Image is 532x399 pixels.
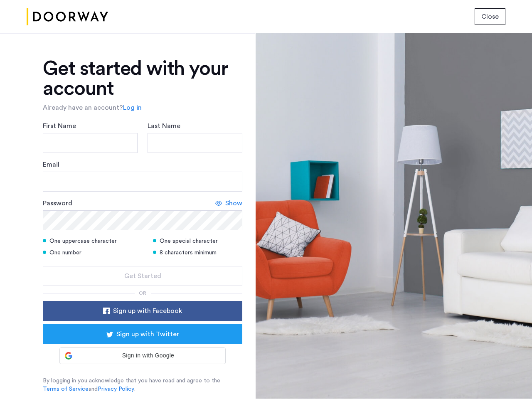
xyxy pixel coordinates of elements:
label: Password [43,198,72,208]
span: or [139,291,146,296]
a: Privacy Policy [98,385,134,393]
img: logo [27,1,108,32]
span: Close [481,12,499,22]
label: Last Name [148,121,180,131]
a: Terms of Service [43,385,89,393]
h1: Get started with your account [43,59,242,99]
span: Sign up with Facebook [113,306,182,316]
span: Sign in with Google [76,351,220,360]
button: button [43,324,242,344]
button: button [43,301,242,321]
a: Log in [123,103,142,113]
button: button [475,8,505,25]
div: One uppercase character [43,237,143,245]
span: Show [225,198,242,208]
label: First Name [43,121,76,131]
span: Get Started [124,271,161,281]
button: button [43,266,242,286]
p: By logging in you acknowledge that you have read and agree to the and . [43,377,242,393]
div: One number [43,249,143,257]
div: 8 characters minimum [153,249,242,257]
span: Already have an account? [43,104,123,111]
div: One special character [153,237,242,245]
div: Sign in with Google [59,347,226,364]
label: Email [43,160,59,170]
span: Sign up with Twitter [116,329,179,339]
